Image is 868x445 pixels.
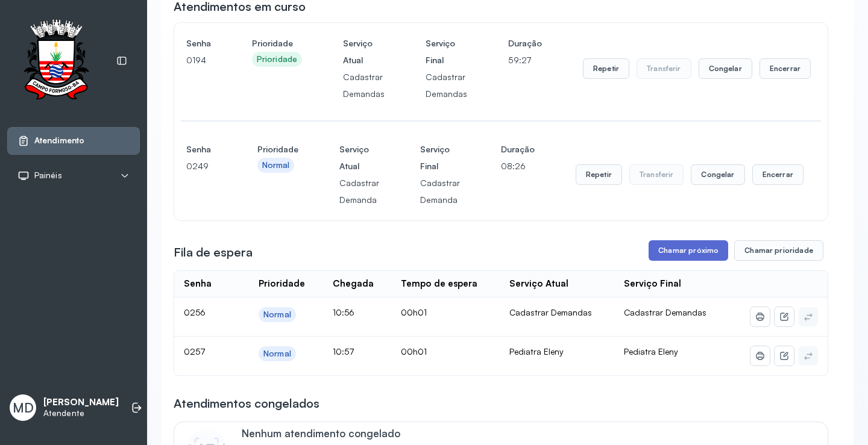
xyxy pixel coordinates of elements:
p: Cadastrar Demanda [420,175,460,208]
h4: Prioridade [257,141,298,158]
button: Transferir [629,164,684,185]
h3: Fila de espera [174,244,253,261]
p: Cadastrar Demandas [426,69,467,102]
h4: Senha [186,141,216,158]
span: 10:56 [333,307,354,317]
p: 0249 [186,158,216,175]
button: Repetir [576,164,622,185]
p: 0194 [186,52,211,69]
p: 59:27 [508,52,542,69]
span: 00h01 [401,307,427,317]
p: Cadastrar Demandas [343,69,385,102]
div: Cadastrar Demandas [509,307,605,318]
span: 00h01 [401,346,427,356]
button: Encerrar [759,58,811,79]
img: Logotipo do estabelecimento [13,19,99,103]
h4: Duração [501,141,535,158]
p: Atendente [43,408,119,419]
p: [PERSON_NAME] [43,397,119,408]
h4: Serviço Final [420,141,460,175]
h4: Serviço Atual [343,35,385,69]
span: Pediatra Eleny [624,346,678,356]
h4: Serviço Atual [339,141,379,175]
div: Chegada [333,278,374,290]
div: Pediatra Eleny [509,346,605,357]
h4: Serviço Final [426,35,467,69]
button: Repetir [583,58,629,79]
button: Transferir [637,58,691,79]
span: 0257 [184,346,206,356]
a: Atendimento [17,135,130,147]
h4: Prioridade [252,35,302,52]
span: 0256 [184,307,206,317]
span: Atendimento [34,135,84,146]
div: Serviço Final [624,278,681,290]
div: Tempo de espera [401,278,477,290]
button: Encerrar [752,164,804,185]
div: Normal [263,310,291,320]
button: Congelar [691,164,744,185]
span: Painéis [34,170,62,181]
h4: Duração [508,35,542,52]
span: Cadastrar Demandas [624,307,706,317]
h4: Senha [186,35,211,52]
div: Senha [184,278,212,290]
span: 10:57 [333,346,354,356]
div: Prioridade [259,278,305,290]
button: Congelar [699,58,752,79]
button: Chamar prioridade [734,240,823,261]
button: Chamar próximo [649,240,728,261]
div: Prioridade [257,54,297,64]
div: Normal [263,349,291,359]
p: 08:26 [501,158,535,175]
div: Normal [262,160,290,170]
p: Nenhum atendimento congelado [242,427,561,440]
h3: Atendimentos congelados [174,395,319,412]
p: Cadastrar Demanda [339,175,379,208]
div: Serviço Atual [509,278,568,290]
